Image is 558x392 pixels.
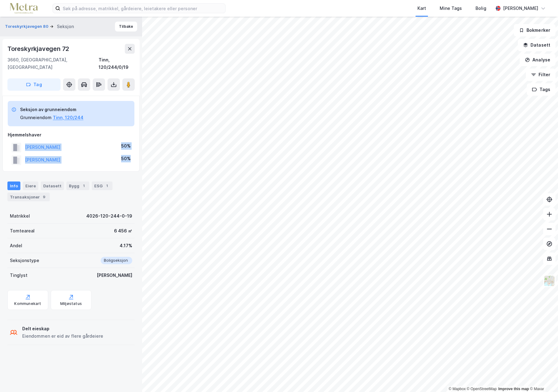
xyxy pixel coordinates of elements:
[22,332,103,340] div: Eiendommen er eid av flere gårdeiere
[527,362,558,392] iframe: Chat Widget
[498,387,529,391] a: Improve this map
[60,301,82,306] div: Miljøstatus
[476,5,486,12] div: Bolig
[10,227,35,235] div: Tomteareal
[543,275,555,287] img: Z
[60,4,225,13] input: Søk på adresse, matrikkel, gårdeiere, leietakere eller personer
[527,362,558,392] div: Kontrollprogram for chat
[7,193,50,201] div: Transaksjoner
[514,24,556,36] button: Bokmerker
[66,181,89,190] div: Bygg
[440,5,462,12] div: Mine Tags
[10,3,38,14] img: metra-logo.256734c3b2bbffee19d4.png
[7,78,61,91] button: Tag
[449,387,466,391] a: Mapbox
[86,212,132,220] div: 4026-120-244-0-19
[7,56,99,71] div: 3660, [GEOGRAPHIC_DATA], [GEOGRAPHIC_DATA]
[97,272,132,279] div: [PERSON_NAME]
[41,181,64,190] div: Datasett
[53,114,83,121] button: Tinn, 120/244
[8,131,134,139] div: Hjemmelshaver
[20,114,52,121] div: Grunneiendom
[14,301,41,306] div: Kommunekart
[5,23,50,30] button: Toreskyrkjavegen 80
[99,56,135,71] div: Tinn, 120/244/0/19
[526,69,556,81] button: Filter
[10,242,22,249] div: Andel
[121,142,131,150] div: 50%
[81,183,87,189] div: 1
[92,181,112,190] div: ESG
[23,181,38,190] div: Eiere
[7,44,70,54] div: Toreskyrkjavegen 72
[7,181,20,190] div: Info
[10,272,27,279] div: Tinglyst
[417,5,426,12] div: Kart
[22,325,103,332] div: Delt eieskap
[57,23,74,30] div: Seksjon
[503,5,538,12] div: [PERSON_NAME]
[121,155,131,162] div: 50%
[467,387,497,391] a: OpenStreetMap
[104,183,110,189] div: 1
[20,106,83,113] div: Seksjon av grunneiendom
[114,227,132,235] div: 6 456 ㎡
[518,39,556,51] button: Datasett
[41,194,47,200] div: 9
[10,212,30,220] div: Matrikkel
[115,22,137,31] button: Tilbake
[527,83,556,96] button: Tags
[120,242,132,249] div: 4.17%
[520,54,556,66] button: Analyse
[10,257,39,264] div: Seksjonstype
